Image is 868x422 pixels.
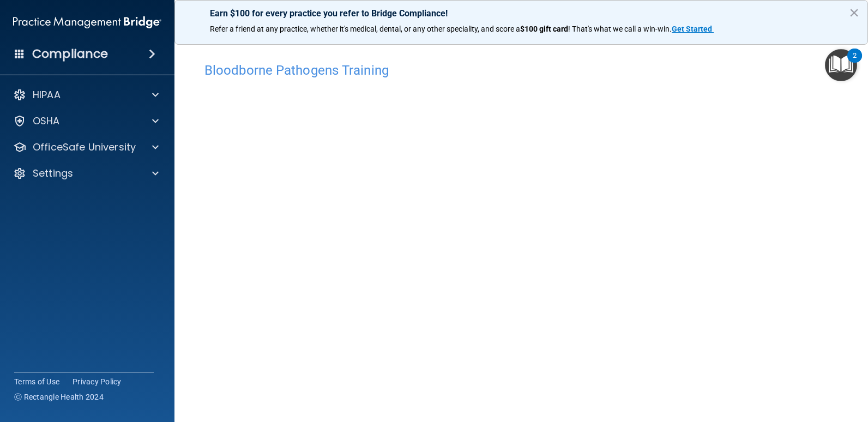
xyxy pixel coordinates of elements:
a: Terms of Use [14,376,59,387]
button: Close [849,4,859,21]
a: HIPAA [13,88,159,101]
p: Earn $100 for every practice you refer to Bridge Compliance! [210,8,833,19]
span: Refer a friend at any practice, whether it's medical, dental, or any other speciality, and score a [210,25,520,33]
p: Settings [33,167,73,180]
iframe: bbp [204,83,838,419]
p: HIPAA [33,88,61,101]
strong: Get Started [672,25,712,33]
img: PMB logo [13,11,161,33]
strong: $100 gift card [520,25,568,33]
button: Open Resource Center, 2 new notifications [825,49,857,81]
a: Settings [13,167,159,180]
a: OSHA [13,114,159,128]
h4: Bloodborne Pathogens Training [204,63,838,77]
a: Privacy Policy [73,376,122,387]
span: Ⓒ Rectangle Health 2024 [14,391,104,402]
a: Get Started [672,25,714,33]
span: ! That's what we call a win-win. [568,25,672,33]
a: OfficeSafe University [13,141,159,154]
p: OSHA [33,114,60,128]
h4: Compliance [32,46,108,62]
div: 2 [853,56,857,70]
p: OfficeSafe University [33,141,136,154]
